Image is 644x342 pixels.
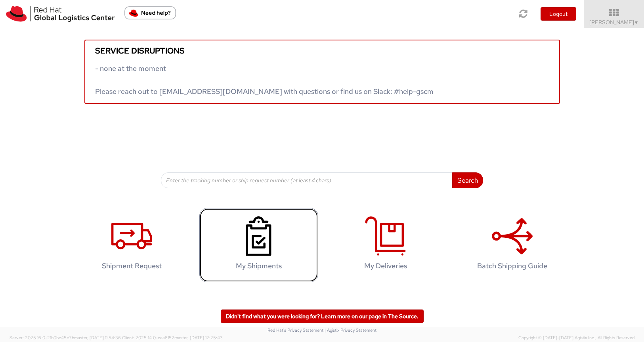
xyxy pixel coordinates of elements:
[84,40,560,104] a: Service disruptions - none at the moment Please reach out to [EMAIL_ADDRESS][DOMAIN_NAME] with qu...
[74,335,121,340] span: master, [DATE] 11:54:36
[326,208,445,282] a: My Deliveries
[541,7,576,21] button: Logout
[589,19,639,26] span: [PERSON_NAME]
[95,46,549,55] h5: Service disruptions
[268,327,323,333] a: Red Hat's Privacy Statement
[6,6,115,22] img: rh-logistics-00dfa346123c4ec078e1.svg
[122,335,223,340] span: Client: 2025.14.0-cea8157
[73,208,191,282] a: Shipment Request
[325,327,376,333] a: | Agistix Privacy Statement
[453,208,572,282] a: Batch Shipping Guide
[10,335,121,340] span: Server: 2025.16.0-21b0bc45e7b
[634,19,639,26] span: ▼
[161,172,453,188] input: Enter the tracking number or ship request number (at least 4 chars)
[199,208,318,282] a: My Shipments
[452,172,483,188] button: Search
[174,335,223,340] span: master, [DATE] 12:25:43
[461,262,564,270] h4: Batch Shipping Guide
[124,6,176,19] button: Need help?
[95,64,434,96] span: - none at the moment Please reach out to [EMAIL_ADDRESS][DOMAIN_NAME] with questions or find us o...
[518,335,634,341] span: Copyright © [DATE]-[DATE] Agistix Inc., All Rights Reserved
[81,262,183,270] h4: Shipment Request
[221,310,424,323] a: Didn't find what you were looking for? Learn more on our page in The Source.
[208,262,310,270] h4: My Shipments
[334,262,437,270] h4: My Deliveries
